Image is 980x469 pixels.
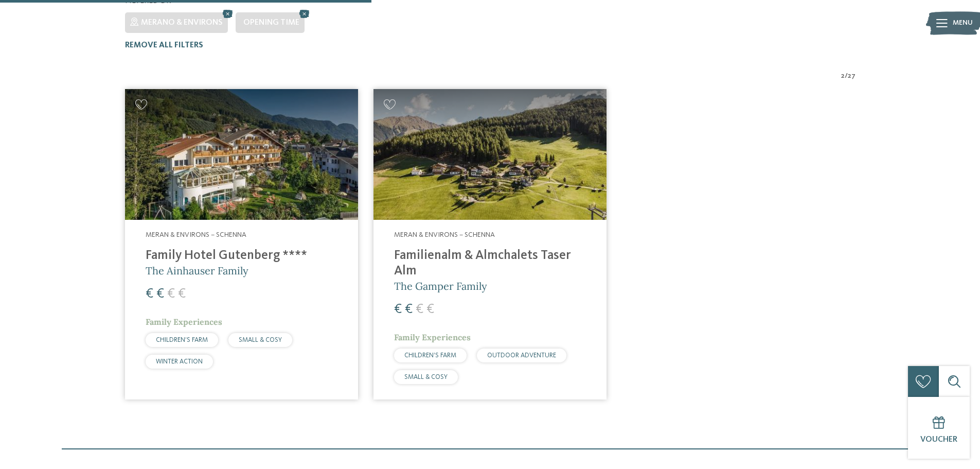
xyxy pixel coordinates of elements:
[178,287,186,301] span: €
[373,89,607,399] a: Looking for family hotels? Find the best ones here! Meran & Environs – Schenna Familienalm & Almc...
[146,264,248,277] span: The Ainhauser Family
[487,352,556,359] span: OUTDOOR ADVENTURE
[243,19,299,27] span: Opening time
[146,287,153,301] span: €
[394,248,586,279] h4: Familienalm & Almchalets Taser Alm
[125,89,358,399] a: Looking for family hotels? Find the best ones here! Meran & Environs – Schenna Family Hotel Guten...
[373,89,607,220] img: Looking for family hotels? Find the best ones here!
[845,71,848,81] span: /
[394,303,402,316] span: €
[908,397,970,459] a: Voucher
[167,287,175,301] span: €
[841,71,845,81] span: 2
[156,358,203,365] span: WINTER ACTION
[394,332,471,342] span: Family Experiences
[848,71,856,81] span: 27
[394,280,487,292] span: The Gamper Family
[125,89,358,220] img: Family Hotel Gutenberg ****
[156,337,208,343] span: CHILDREN’S FARM
[239,337,282,343] span: SMALL & COSY
[146,231,246,238] span: Meran & Environs – Schenna
[404,352,456,359] span: CHILDREN’S FARM
[146,317,222,327] span: Family Experiences
[156,287,164,301] span: €
[416,303,423,316] span: €
[125,41,203,49] span: Remove all filters
[920,436,957,444] span: Voucher
[426,303,434,316] span: €
[394,231,495,238] span: Meran & Environs – Schenna
[404,374,448,380] span: SMALL & COSY
[405,303,413,316] span: €
[146,248,337,264] h4: Family Hotel Gutenberg ****
[141,19,223,27] span: Merano & Environs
